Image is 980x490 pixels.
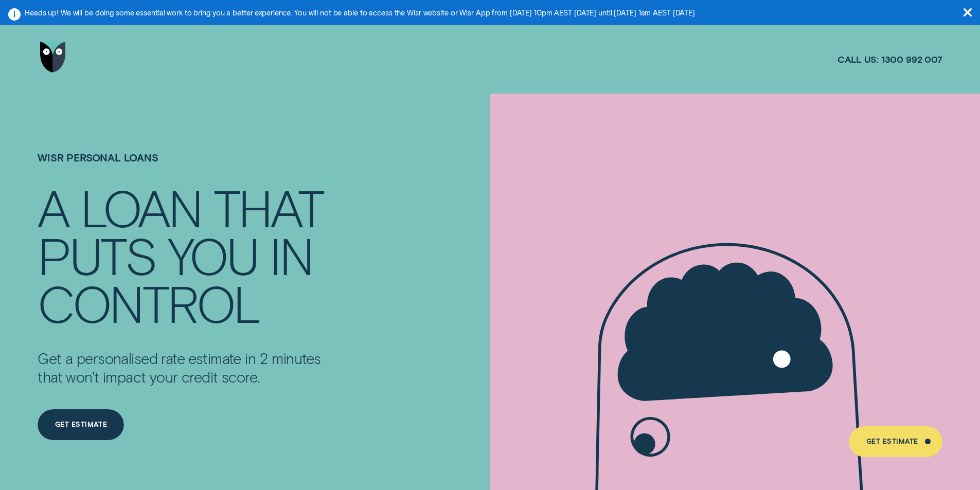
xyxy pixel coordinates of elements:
div: CONTROL [38,279,259,326]
h1: Wisr Personal Loans [38,152,335,183]
span: Call us: [838,53,879,65]
a: Get Estimate [38,409,124,440]
div: PUTS [38,231,155,279]
p: Get a personalised rate estimate in 2 minutes that won't impact your credit score. [38,349,335,386]
a: Call us:1300 992 007 [838,53,942,65]
a: Get Estimate [849,426,942,457]
div: THAT [213,183,323,231]
div: IN [270,231,313,279]
h4: A LOAN THAT PUTS YOU IN CONTROL [38,183,335,326]
div: A [38,183,68,231]
a: Go to home page [38,23,68,91]
div: LOAN [80,183,201,231]
img: Wisr [40,42,66,72]
span: 1300 992 007 [881,53,942,65]
div: YOU [168,231,258,279]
